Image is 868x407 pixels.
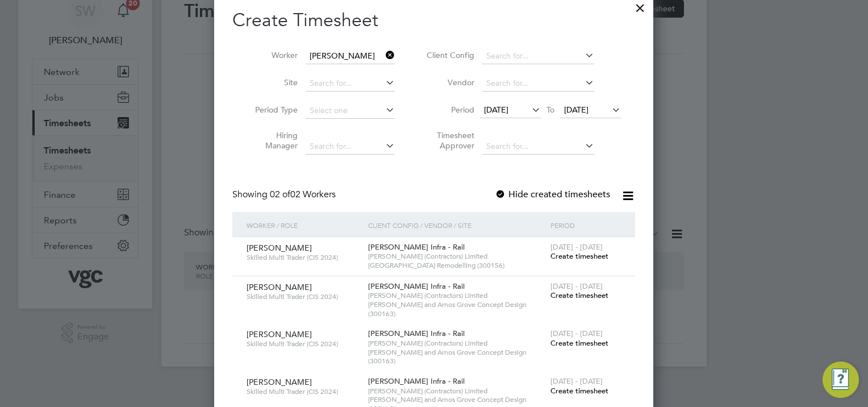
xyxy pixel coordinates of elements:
div: Showing [232,189,338,201]
span: Skilled Multi Trader (CIS 2024) [247,292,360,301]
span: [PERSON_NAME] (Contractors) Limited [368,387,545,396]
label: Client Config [423,50,474,60]
div: Worker / Role [244,212,365,238]
label: Worker [247,50,298,60]
label: Period Type [247,105,298,115]
span: Skilled Multi Trader (CIS 2024) [247,339,360,348]
input: Search for... [306,76,395,92]
span: [PERSON_NAME] and Arnos Grove Concept Design (300163) [368,300,545,318]
span: [DATE] [484,105,508,115]
span: [PERSON_NAME] (Contractors) Limited [368,252,545,261]
input: Search for... [482,76,594,92]
span: [PERSON_NAME] (Contractors) Limited [368,291,545,300]
input: Search for... [306,139,395,155]
span: [PERSON_NAME] and Arnos Grove Concept Design (300163) [368,348,545,366]
span: [PERSON_NAME] Infra - Rail [368,281,465,291]
span: Create timesheet [550,290,608,300]
div: Period [548,212,624,238]
span: To [543,102,558,117]
span: [PERSON_NAME] Infra - Rail [368,376,465,386]
label: Period [423,105,474,115]
button: Engage Resource Center [823,362,859,398]
span: [PERSON_NAME] Infra - Rail [368,242,465,252]
span: [PERSON_NAME] [247,377,312,387]
div: Client Config / Vendor / Site [365,212,548,238]
span: [DATE] [564,105,589,115]
span: [DATE] - [DATE] [550,329,603,338]
span: [PERSON_NAME] [247,243,312,253]
label: Site [247,77,298,88]
span: Skilled Multi Trader (CIS 2024) [247,253,360,262]
label: Timesheet Approver [423,130,474,151]
span: [PERSON_NAME] (Contractors) Limited [368,339,545,348]
span: Create timesheet [550,338,608,348]
label: Hide created timesheets [495,189,610,200]
span: Create timesheet [550,386,608,396]
input: Select one [306,103,395,119]
span: [DATE] - [DATE] [550,242,603,252]
h2: Create Timesheet [232,9,635,32]
span: [DATE] - [DATE] [550,281,603,291]
span: 02 of [270,189,290,200]
span: Create timesheet [550,251,608,261]
label: Hiring Manager [247,130,298,151]
input: Search for... [482,48,594,64]
input: Search for... [482,139,594,155]
input: Search for... [306,48,395,64]
span: [DATE] - [DATE] [550,376,603,386]
span: 02 Workers [270,189,336,200]
label: Vendor [423,77,474,88]
span: Skilled Multi Trader (CIS 2024) [247,387,360,396]
span: [PERSON_NAME] [247,282,312,292]
span: [PERSON_NAME] Infra - Rail [368,329,465,338]
span: [GEOGRAPHIC_DATA] Remodelling (300156) [368,261,545,270]
span: [PERSON_NAME] [247,329,312,339]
